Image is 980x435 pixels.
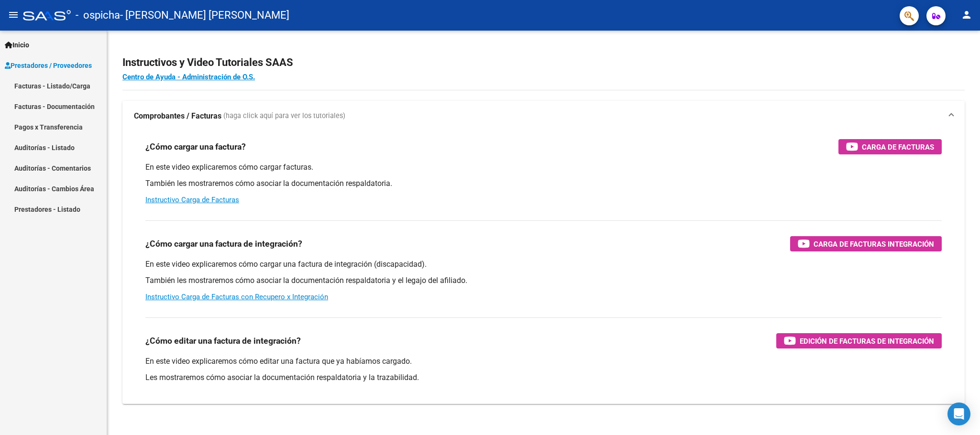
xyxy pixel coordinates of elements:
[122,73,255,81] a: Centro de Ayuda - Administración de O.S.
[776,333,942,348] button: Edición de Facturas de integración
[145,293,328,301] a: Instructivo Carga de Facturas con Recupero x Integración
[862,141,934,153] span: Carga de Facturas
[5,40,29,50] span: Inicio
[814,238,934,250] span: Carga de Facturas Integración
[145,372,942,383] p: Les mostraremos cómo asociar la documentación respaldatoria y la trazabilidad.
[145,140,246,153] h3: ¿Cómo cargar una factura?
[145,275,942,286] p: También les mostraremos cómo asociar la documentación respaldatoria y el legajo del afiliado.
[800,335,934,347] span: Edición de Facturas de integración
[122,131,965,404] div: Comprobantes / Facturas (haga click aquí para ver los tutoriales)
[145,356,942,367] p: En este video explicaremos cómo editar una factura que ya habíamos cargado.
[947,402,970,425] div: Open Intercom Messenger
[120,5,289,26] span: - [PERSON_NAME] [PERSON_NAME]
[5,60,92,71] span: Prestadores / Proveedores
[145,178,942,189] p: También les mostraremos cómo asociar la documentación respaldatoria.
[838,139,942,154] button: Carga de Facturas
[961,9,972,21] mat-icon: person
[122,54,965,72] h2: Instructivos y Video Tutoriales SAAS
[145,162,942,173] p: En este video explicaremos cómo cargar facturas.
[223,111,345,121] span: (haga click aquí para ver los tutoriales)
[145,196,239,204] a: Instructivo Carga de Facturas
[122,101,965,131] mat-expansion-panel-header: Comprobantes / Facturas (haga click aquí para ver los tutoriales)
[76,5,120,26] span: - ospicha
[145,334,301,348] h3: ¿Cómo editar una factura de integración?
[145,259,942,270] p: En este video explicaremos cómo cargar una factura de integración (discapacidad).
[134,111,221,121] strong: Comprobantes / Facturas
[790,236,942,251] button: Carga de Facturas Integración
[8,9,19,21] mat-icon: menu
[145,237,302,250] h3: ¿Cómo cargar una factura de integración?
